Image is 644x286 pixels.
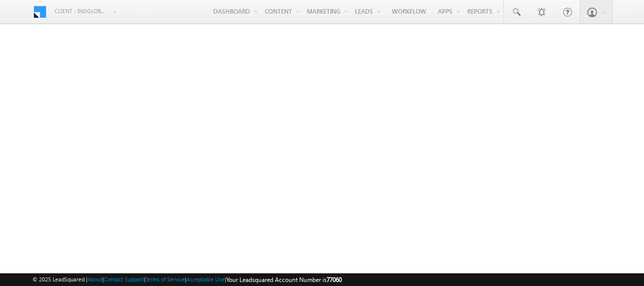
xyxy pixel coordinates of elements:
span: Client - indglobal1 (77060) [55,6,108,16]
span: © 2025 LeadSquared | | | | | [32,275,342,284]
span: Your Leadsquared Account Number is [226,276,342,283]
a: Acceptable Use [186,276,225,282]
span: 77060 [327,276,342,283]
a: Terms of Service [145,276,185,282]
a: Contact Support [104,276,144,282]
a: About [88,276,102,282]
